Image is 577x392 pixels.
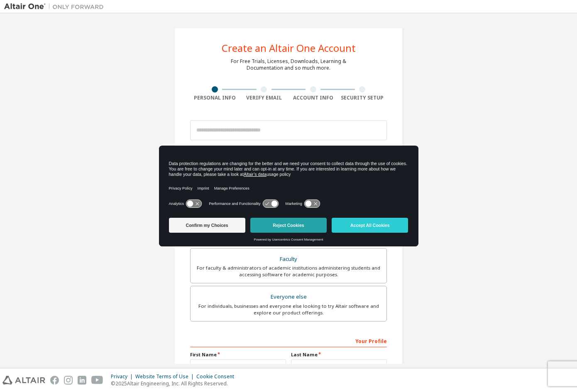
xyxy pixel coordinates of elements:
[196,303,381,316] div: For individuals, businesses and everyone else looking to try Altair software and explore our prod...
[190,334,387,347] div: Your Profile
[196,253,381,265] div: Faculty
[190,95,240,101] div: Personal Info
[231,58,346,71] div: For Free Trials, Licenses, Downloads, Learning & Documentation and so much more.
[2,376,45,385] img: altair_logo.svg
[78,376,86,385] img: linkedin.svg
[196,265,381,278] div: For faculty & administrators of academic institutions administering students and accessing softwa...
[222,43,356,53] div: Create an Altair One Account
[135,373,196,380] div: Website Terms of Use
[196,373,239,380] div: Cookie Consent
[50,376,59,385] img: facebook.svg
[196,291,381,303] div: Everyone else
[111,380,239,387] p: © 2025 Altair Engineering, Inc. All Rights Reserved.
[64,376,73,385] img: instagram.svg
[91,376,103,385] img: youtube.svg
[338,95,387,101] div: Security Setup
[111,373,135,380] div: Privacy
[190,351,286,358] label: First Name
[291,351,387,358] label: Last Name
[4,2,108,11] img: Altair One
[288,95,338,101] div: Account Info
[240,95,289,101] div: Verify Email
